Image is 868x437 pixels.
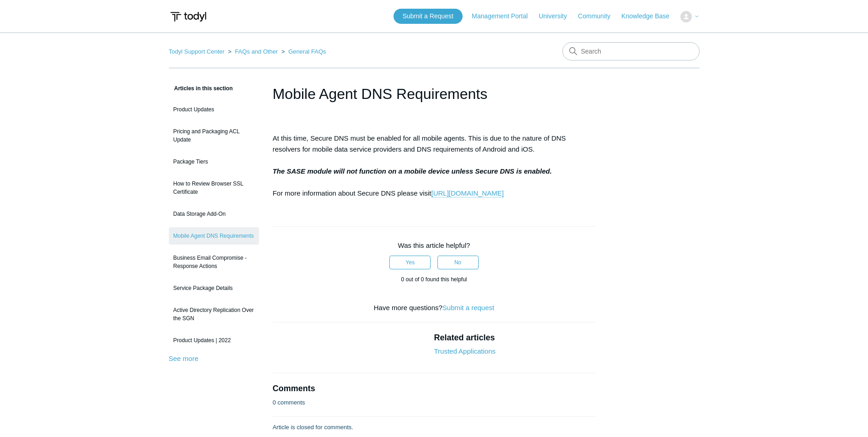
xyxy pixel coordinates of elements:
[273,423,353,432] p: Article is closed for comments.
[169,85,233,92] span: Articles in this section
[288,48,326,55] a: General FAQs
[273,303,596,313] div: Have more questions?
[169,249,259,275] a: Business Email Compromise - Response Actions
[169,332,259,349] a: Product Updates | 2022
[169,48,225,55] a: Todyl Support Center
[621,11,679,21] a: Knowledge Base
[431,189,504,197] a: [URL][DOMAIN_NAME]
[169,355,199,362] a: See more
[437,256,479,269] button: This article was not helpful
[401,276,467,283] span: 0 out of 0 found this helpful
[169,48,226,55] li: Todyl Support Center
[169,8,208,25] img: Todyl Support Center Help Center home page
[442,304,494,311] a: Submit a request
[169,205,259,223] a: Data Storage Add-On
[398,241,470,249] span: Was this article helpful?
[539,11,576,21] a: University
[434,332,595,344] h2: Related articles
[578,11,620,21] a: Community
[273,167,552,175] strong: The SASE module will not function on a mobile device unless Secure DNS is enabled.
[273,133,596,199] p: At this time, Secure DNS must be enabled for all mobile agents. This is due to the nature of DNS ...
[169,279,259,297] a: Service Package Details
[434,347,496,355] a: Trusted Applications
[273,398,305,407] p: 0 comments
[169,153,259,170] a: Package Tiers
[226,48,280,55] li: FAQs and Other
[280,48,326,55] li: General FAQs
[273,83,596,105] h1: Mobile Agent DNS Requirements
[389,256,431,269] button: This article was helpful
[472,11,537,21] a: Management Portal
[169,227,259,245] a: Mobile Agent DNS Requirements
[169,175,259,201] a: How to Review Browser SSL Certificate
[235,48,278,55] a: FAQs and Other
[273,382,596,395] h2: Comments
[169,101,259,118] a: Product Updates
[562,42,700,60] input: Search
[169,301,259,327] a: Active Directory Replication Over the SGN
[394,9,463,24] a: Submit a Request
[169,123,259,148] a: Pricing and Packaging ACL Update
